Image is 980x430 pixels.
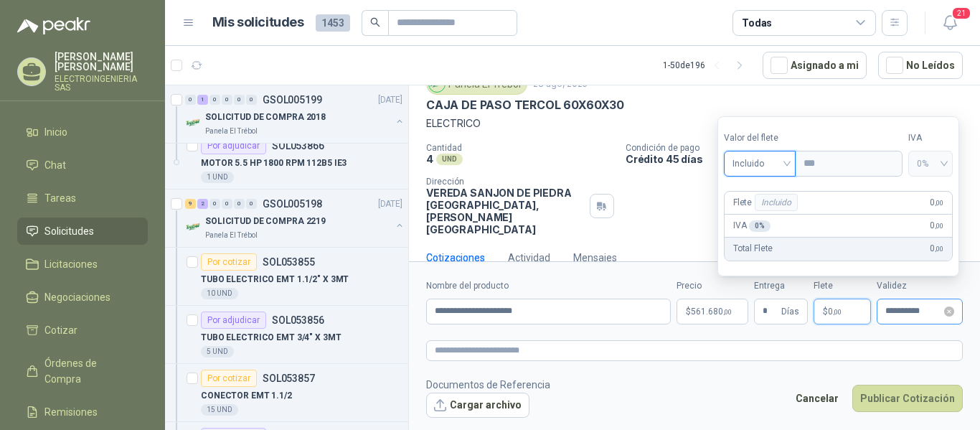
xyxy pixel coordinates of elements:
p: SOLICITUD DE COMPRA 2219 [205,215,326,228]
span: Licitaciones [44,256,98,272]
span: 0% [917,153,944,174]
div: Por cotizar [201,253,257,271]
p: IVA [733,219,771,233]
span: ,00 [935,245,943,253]
button: No Leídos [878,52,963,79]
h1: Mis solicitudes [212,12,304,33]
label: Nombre del producto [426,279,671,293]
p: VEREDA SANJON DE PIEDRA [GEOGRAPHIC_DATA] , [PERSON_NAME][GEOGRAPHIC_DATA] [426,187,584,235]
label: Valor del flete [724,131,796,145]
p: 4 [426,153,433,165]
p: TUBO ELECTRICO EMT 3/4" X 3MT [201,331,341,345]
span: Días [781,299,799,324]
a: Negociaciones [17,284,148,311]
img: Company Logo [185,218,202,235]
p: TUBO ELECTRICO EMT 1.1/2" X 3MT [201,273,349,286]
p: Documentos de Referencia [426,377,550,393]
p: [DATE] [378,197,402,211]
a: Inicio [17,118,148,146]
p: Panela El Trébol [205,126,258,137]
span: 0 [930,196,943,210]
div: Todas [742,15,772,31]
div: 10 UND [201,288,238,299]
p: SOL053857 [263,373,315,383]
p: Total Flete [733,242,773,256]
div: Actividad [508,250,550,266]
p: SOL053855 [263,257,315,267]
span: ,00 [833,308,842,316]
span: 0 [930,219,943,233]
span: Incluido [732,153,788,174]
a: Cotizar [17,317,148,344]
button: Asignado a mi [763,52,867,79]
p: CONECTOR EMT 1.1/2 [201,389,292,403]
p: ELECTROINGENIERIA SAS [55,75,148,92]
span: Tareas [44,190,76,206]
div: 1 - 50 de 196 [663,54,751,77]
div: Por cotizar [201,370,257,387]
p: [PERSON_NAME] [PERSON_NAME] [55,52,148,72]
div: 1 UND [201,172,234,183]
div: 0 [209,199,220,209]
div: 0 [246,199,257,209]
a: 0 1 0 0 0 0 GSOL005199[DATE] Company LogoSOLICITUD DE COMPRA 2018Panela El Trébol [185,91,405,137]
div: 0 [234,95,245,105]
p: $ 0,00 [814,299,871,324]
span: $ [823,307,828,316]
span: Remisiones [44,404,98,420]
span: Solicitudes [44,223,94,239]
button: 21 [937,10,963,36]
a: Chat [17,151,148,179]
a: Tareas [17,184,148,212]
span: 0 [930,242,943,256]
p: Cantidad [426,143,614,153]
a: Licitaciones [17,251,148,278]
p: MOTOR 5.5 HP 1800 RPM 112B5 IE3 [201,156,347,170]
label: Validez [877,279,963,293]
p: SOLICITUD DE COMPRA 2018 [205,111,326,124]
p: CAJA DE PASO TERCOL 60X60X30 [426,98,624,113]
label: Entrega [754,279,808,293]
a: Por adjudicarSOL053866MOTOR 5.5 HP 1800 RPM 112B5 IE31 UND [165,131,408,190]
div: 0 [185,95,196,105]
span: ,00 [723,308,732,316]
p: Dirección [426,177,584,187]
span: Cotizar [44,322,77,338]
span: 0 [828,307,842,316]
span: close-circle [944,307,954,317]
a: Remisiones [17,398,148,426]
img: Company Logo [185,114,202,131]
div: Incluido [755,194,798,211]
div: 15 UND [201,404,238,416]
div: UND [436,154,463,165]
div: 0 [209,95,220,105]
p: ELECTRICO [426,116,963,131]
a: Solicitudes [17,218,148,245]
button: Publicar Cotización [852,385,963,412]
span: Chat [44,157,66,173]
a: Por adjudicarSOL053856TUBO ELECTRICO EMT 3/4" X 3MT5 UND [165,306,408,364]
p: Condición de pago [626,143,974,153]
p: SOL053856 [272,315,324,325]
p: [DATE] [378,93,402,107]
div: Por adjudicar [201,312,266,329]
p: Flete [733,194,801,211]
p: GSOL005199 [263,95,322,105]
span: Negociaciones [44,289,110,305]
p: Crédito 45 días [626,153,974,165]
div: 1 [197,95,208,105]
label: Flete [814,279,871,293]
span: Órdenes de Compra [44,355,134,387]
div: 0 [234,199,245,209]
label: Precio [677,279,748,293]
div: 0 [246,95,257,105]
div: Mensajes [573,250,617,266]
div: Por adjudicar [201,137,266,154]
div: 2 [197,199,208,209]
p: Panela El Trébol [205,230,258,241]
div: 0 % [749,220,771,232]
div: Cotizaciones [426,250,485,266]
div: 9 [185,199,196,209]
span: 1453 [316,14,350,32]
